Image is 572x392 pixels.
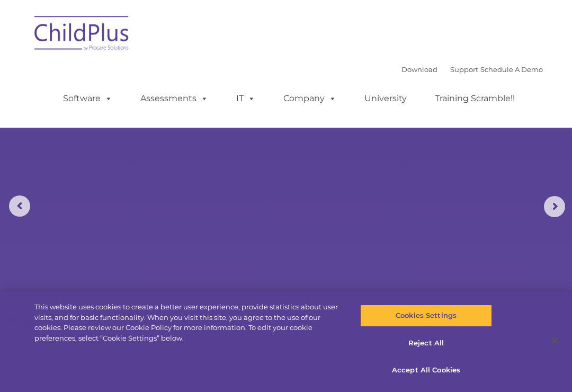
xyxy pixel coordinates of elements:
[34,302,343,343] div: This website uses cookies to create a better user experience, provide statistics about user visit...
[401,65,437,74] a: Download
[52,88,123,109] a: Software
[29,8,135,61] img: ChildPlus by Procare Solutions
[226,88,266,109] a: IT
[543,329,567,352] button: Close
[424,88,525,109] a: Training Scramble!!
[360,332,491,354] button: Reject All
[273,88,347,109] a: Company
[401,65,543,74] font: |
[130,88,219,109] a: Assessments
[360,359,491,381] button: Accept All Cookies
[360,305,491,327] button: Cookies Settings
[480,65,543,74] a: Schedule A Demo
[450,65,478,74] a: Support
[354,88,417,109] a: University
